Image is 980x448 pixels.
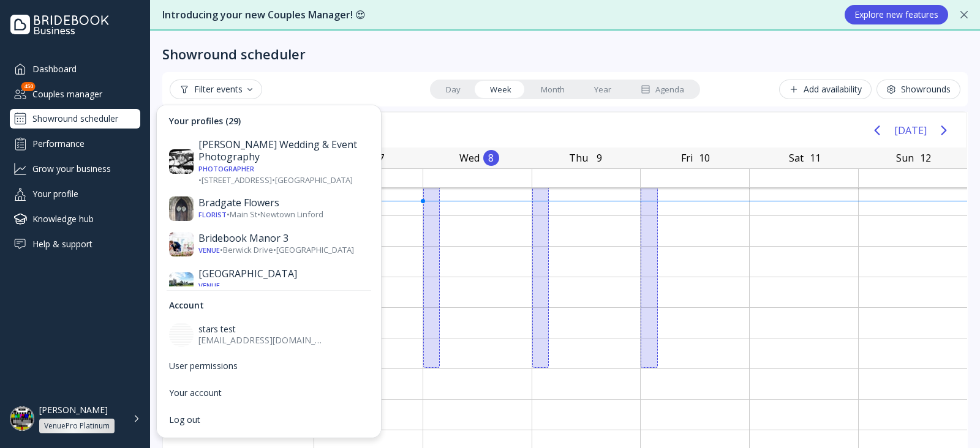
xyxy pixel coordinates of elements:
a: Couples manager450 [10,84,140,104]
div: Showrounds [886,84,951,94]
div: Thu [565,149,592,166]
button: Add availability [779,80,872,99]
button: Next page [932,118,956,143]
a: Month [526,81,579,98]
button: Showrounds [876,80,960,99]
a: Your profile [10,184,140,204]
div: • Berwick Drive • [GEOGRAPHIC_DATA] [198,245,369,256]
div: 450 [21,82,36,91]
div: Wed [456,149,483,166]
span: test [221,323,236,335]
button: Filter events [170,80,262,99]
div: VenuePro Platinum [44,421,110,431]
div: Fri [677,149,696,166]
a: Week [475,81,526,98]
div: Your account [169,387,369,398]
div: Log out [169,414,369,425]
div: Availability (test title 12), 09:00 AM - 05:00 PM [532,124,636,368]
div: [EMAIL_ADDRESS][DOMAIN_NAME] [198,335,325,346]
button: [DATE] [894,119,927,141]
div: Couples manager [10,84,140,104]
div: Venue [198,246,220,255]
a: Knowledge hub [10,209,140,229]
div: 12 [918,150,933,166]
div: Florist [198,211,227,220]
a: Showround scheduler [10,109,140,129]
div: Bradgate Flowers [198,197,369,209]
div: • [GEOGRAPHIC_DATA] • [GEOGRAPHIC_DATA] [198,280,369,302]
div: Your profiles (29) [162,110,376,132]
div: Availability (test title 12), 09:00 AM - 05:00 PM [641,124,744,368]
iframe: Chat Widget [919,389,980,448]
div: Add availability [789,84,862,94]
div: • Main St • Newtown Linford [198,209,369,221]
img: dpr=2,fit=cover,g=face,w=30,h=30 [169,273,194,297]
div: [GEOGRAPHIC_DATA] [198,267,369,280]
img: dpr=2,fit=cover,g=face,w=30,h=30 [169,150,194,174]
a: Dashboard [10,59,140,79]
a: Year [579,81,626,98]
img: dpr=2,fit=cover,g=face,w=30,h=30 [169,232,194,256]
button: Previous page [865,118,889,143]
div: Sun [892,149,918,166]
img: dpr=2,fit=cover,g=face,w=40,h=40 [169,323,194,347]
div: • [STREET_ADDRESS] • [GEOGRAPHIC_DATA] [198,163,369,185]
div: 8 [483,150,499,166]
div: Availability (test title 12), 09:00 AM - 05:00 PM [423,124,527,368]
div: Bridebook Manor 3 [198,233,369,245]
div: Filter events [179,84,252,94]
div: 11 [807,150,823,166]
a: User permissions [162,353,376,379]
div: User permissions [169,360,369,371]
img: dpr=2,fit=cover,g=face,w=48,h=48 [10,406,34,431]
button: Explore new features [845,5,948,24]
div: Showround scheduler [162,45,306,62]
div: Venue [198,281,220,290]
div: Explore new features [854,10,938,20]
a: Help & support [10,234,140,254]
div: Photographer [198,164,254,173]
img: dpr=2,fit=cover,g=face,w=30,h=30 [169,196,194,221]
div: Sat [785,149,807,166]
div: Introducing your new Couples Manager! 😍 [162,8,832,22]
span: stars [198,323,221,335]
div: Agenda [641,84,684,95]
div: [PERSON_NAME] [39,405,108,416]
a: Day [431,81,475,98]
div: 10 [696,150,712,166]
div: [PERSON_NAME] Wedding & Event Photography [198,138,369,163]
a: Performance [10,133,140,154]
div: Account [162,294,376,316]
a: Your account [162,380,376,406]
div: 9 [592,150,608,166]
a: Grow your business [10,159,140,179]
